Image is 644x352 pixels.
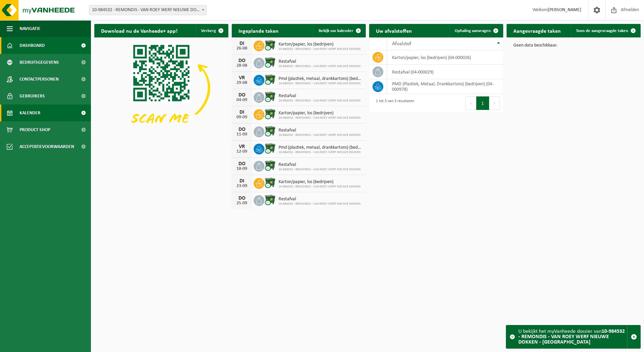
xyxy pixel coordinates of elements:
[392,41,411,47] span: Afvalstof
[235,201,249,206] div: 25-09
[373,96,414,111] div: 1 tot 3 van 3 resultaten
[279,128,360,133] span: Restafval
[235,196,249,201] div: DO
[513,43,634,48] p: Geen data beschikbaar.
[264,108,276,120] img: WB-1100-CU
[279,150,362,154] span: 10-984532 - REMONDIS - VAN ROEY WERF NIEUWE DOKKEN
[235,184,249,188] div: 23-09
[264,91,276,102] img: WB-1100-CU
[465,96,476,110] button: Previous
[279,82,362,86] span: 10-984532 - REMONDIS - VAN ROEY WERF NIEUWE DOKKEN
[571,24,640,37] a: Toon de aangevraagde taken
[94,37,228,138] img: Download de VHEPlus App
[455,29,491,33] span: Ophaling aanvragen
[279,111,360,116] span: Karton/papier, los (bedrijven)
[279,202,360,206] span: 10-984532 - REMONDIS - VAN ROEY WERF NIEUWE DOKKEN
[387,79,503,94] td: PMD (Plastiek, Metaal, Drankkartons) (bedrijven) (04-000978)
[279,116,360,120] span: 10-984532 - REMONDIS - VAN ROEY WERF NIEUWE DOKKEN
[235,144,249,149] div: VR
[235,149,249,154] div: 12-09
[235,110,249,115] div: DI
[196,24,228,37] button: Verberg
[20,71,59,88] span: Contactpersonen
[387,65,503,79] td: restafval (04-000029)
[20,138,74,155] span: Acceptatievoorwaarden
[279,133,360,137] span: 10-984532 - REMONDIS - VAN ROEY WERF NIEUWE DOKKEN
[518,325,627,348] div: U bekijkt het myVanheede dossier van
[264,160,276,171] img: WB-1100-CU
[279,197,360,202] span: Restafval
[279,99,360,103] span: 10-984532 - REMONDIS - VAN ROEY WERF NIEUWE DOKKEN
[264,74,276,85] img: WB-1100-CU
[279,64,360,68] span: 10-984532 - REMONDIS - VAN ROEY WERF NIEUWE DOKKEN
[20,88,45,105] span: Gebruikers
[387,50,503,65] td: karton/papier, los (bedrijven) (04-000026)
[507,24,568,37] h2: Aangevraagde taken
[235,81,249,85] div: 29-08
[476,96,489,110] button: 1
[313,24,365,37] a: Bekijk uw kalender
[89,5,206,15] span: 10-984532 - REMONDIS - VAN ROEY WERF NIEUWE DOKKEN - GENT
[264,177,276,188] img: WB-1100-CU
[576,29,628,33] span: Toon de aangevraagde taken
[235,41,249,46] div: DI
[548,7,581,12] strong: [PERSON_NAME]
[319,29,353,33] span: Bekijk uw kalender
[235,132,249,137] div: 11-09
[279,145,362,150] span: Pmd (plastiek, metaal, drankkartons) (bedrijven)
[264,194,276,206] img: WB-1100-CU
[235,58,249,63] div: DO
[279,42,360,47] span: Karton/papier, los (bedrijven)
[20,37,45,54] span: Dashboard
[235,92,249,98] div: DO
[235,167,249,171] div: 18-09
[232,24,285,37] h2: Ingeplande taken
[235,115,249,120] div: 09-09
[20,54,59,71] span: Bedrijfsgegevens
[94,24,184,37] h2: Download nu de Vanheede+ app!
[235,46,249,51] div: 26-08
[235,161,249,167] div: DO
[235,75,249,81] div: VR
[369,24,419,37] h2: Uw afvalstoffen
[264,57,276,68] img: WB-1100-CU
[449,24,503,37] a: Ophaling aanvragen
[279,76,362,82] span: Pmd (plastiek, metaal, drankkartons) (bedrijven)
[279,179,360,185] span: Karton/papier, los (bedrijven)
[264,125,276,137] img: WB-1100-CU
[20,105,40,121] span: Kalender
[279,59,360,64] span: Restafval
[279,162,360,168] span: Restafval
[279,168,360,172] span: 10-984532 - REMONDIS - VAN ROEY WERF NIEUWE DOKKEN
[264,143,276,154] img: WB-1100-CU
[89,5,207,15] span: 10-984532 - REMONDIS - VAN ROEY WERF NIEUWE DOKKEN - GENT
[235,63,249,68] div: 28-08
[20,121,50,138] span: Product Shop
[201,29,216,33] span: Verberg
[235,98,249,102] div: 04-09
[518,329,625,345] strong: 10-984532 - REMONDIS - VAN ROEY WERF NIEUWE DOKKEN - [GEOGRAPHIC_DATA]
[279,47,360,51] span: 10-984532 - REMONDIS - VAN ROEY WERF NIEUWE DOKKEN
[279,93,360,99] span: Restafval
[489,96,500,110] button: Next
[235,178,249,184] div: DI
[279,185,360,189] span: 10-984532 - REMONDIS - VAN ROEY WERF NIEUWE DOKKEN
[264,39,276,51] img: WB-1100-CU
[20,20,40,37] span: Navigatie
[235,127,249,132] div: DO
